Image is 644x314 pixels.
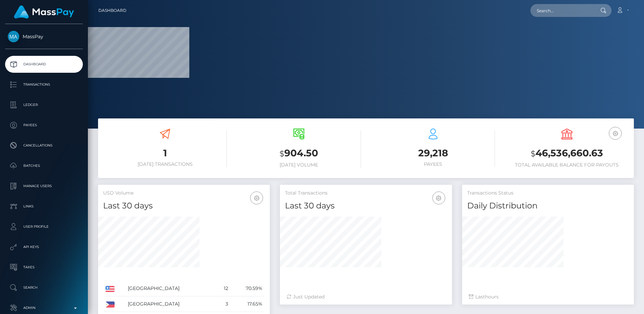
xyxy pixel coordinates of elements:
a: Ledger [5,96,83,113]
h5: Total Transactions [285,190,447,197]
td: 17.65% [231,296,265,312]
input: Search... [530,4,594,17]
p: Payees [8,120,80,130]
p: Links [8,201,80,211]
h4: Last 30 days [285,200,447,212]
a: User Profile [5,218,83,235]
img: MassPay Logo [14,5,74,19]
p: Manage Users [8,181,80,191]
h6: Payees [371,161,495,167]
small: $ [531,149,535,158]
small: $ [280,149,284,158]
h3: 29,218 [371,147,495,160]
p: Cancellations [8,140,80,151]
h3: 46,536,660.63 [505,147,629,160]
div: Just Updated [287,293,445,300]
td: [GEOGRAPHIC_DATA] [125,296,216,312]
img: PH.png [105,301,115,308]
p: User Profile [8,222,80,232]
p: Taxes [8,262,80,272]
a: Dashboard [98,3,126,18]
p: Transactions [8,80,80,90]
a: Search [5,279,83,296]
h5: USD Volume [103,190,265,197]
td: 3 [216,296,231,312]
p: Ledger [8,100,80,110]
h5: Transactions Status [467,190,629,197]
h4: Daily Distribution [467,200,629,212]
h6: [DATE] Volume [237,162,361,168]
h4: Last 30 days [103,200,265,212]
img: US.png [105,286,115,292]
a: Payees [5,117,83,134]
p: Search [8,283,80,293]
a: Links [5,198,83,215]
a: Batches [5,157,83,174]
img: MassPay [8,31,19,42]
a: API Keys [5,239,83,255]
div: Last hours [469,293,627,300]
p: API Keys [8,242,80,252]
a: Transactions [5,76,83,93]
h6: Total Available Balance for Payouts [505,162,629,168]
a: Dashboard [5,56,83,73]
a: Taxes [5,259,83,276]
a: Cancellations [5,137,83,154]
h3: 904.50 [237,147,361,160]
td: 12 [216,281,231,296]
h3: 1 [103,147,227,160]
span: MassPay [5,33,83,40]
h6: [DATE] Transactions [103,161,227,167]
p: Dashboard [8,59,80,69]
td: [GEOGRAPHIC_DATA] [125,281,216,296]
p: Batches [8,161,80,171]
a: Manage Users [5,178,83,195]
td: 70.59% [231,281,265,296]
p: Admin [8,303,80,313]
